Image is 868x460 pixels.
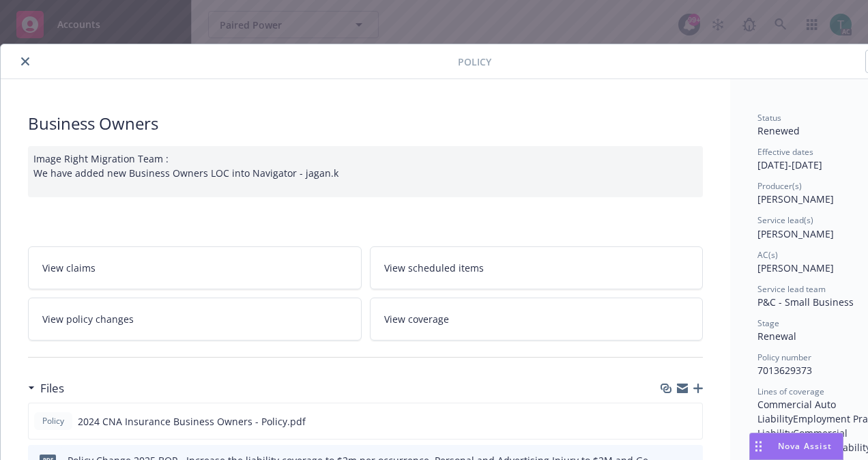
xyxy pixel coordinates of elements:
[42,312,134,326] span: View policy changes
[757,180,802,192] span: Producer(s)
[28,298,362,341] a: View policy changes
[750,433,767,459] div: Drag to move
[28,146,703,197] div: Image Right Migration Team : We have added new Business Owners LOC into Navigator - jagan.k
[757,330,796,343] span: Renewal
[28,246,362,289] a: View claims
[757,112,781,124] span: Status
[663,414,674,429] button: download file
[757,192,834,205] span: [PERSON_NAME]
[78,414,306,429] span: 2024 CNA Insurance Business Owners - Policy.pdf
[778,440,832,452] span: Nova Assist
[757,124,800,137] span: Renewed
[757,283,826,295] span: Service lead team
[757,227,834,240] span: [PERSON_NAME]
[757,427,850,454] span: Commercial Property
[42,261,96,275] span: View claims
[370,298,704,341] a: View coverage
[370,246,704,289] a: View scheduled items
[28,112,703,135] div: Business Owners
[17,53,33,70] button: close
[458,55,491,69] span: Policy
[749,433,843,460] button: Nova Assist
[684,414,697,429] button: preview file
[40,379,64,397] h3: Files
[757,214,813,226] span: Service lead(s)
[757,364,812,377] span: 7013629373
[757,296,854,308] span: P&C - Small Business
[757,261,834,274] span: [PERSON_NAME]
[384,261,484,275] span: View scheduled items
[757,398,839,425] span: Commercial Auto Liability
[757,351,811,363] span: Policy number
[757,317,779,329] span: Stage
[757,249,778,261] span: AC(s)
[757,386,824,397] span: Lines of coverage
[757,146,813,158] span: Effective dates
[28,379,64,397] div: Files
[384,312,449,326] span: View coverage
[40,415,67,427] span: Policy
